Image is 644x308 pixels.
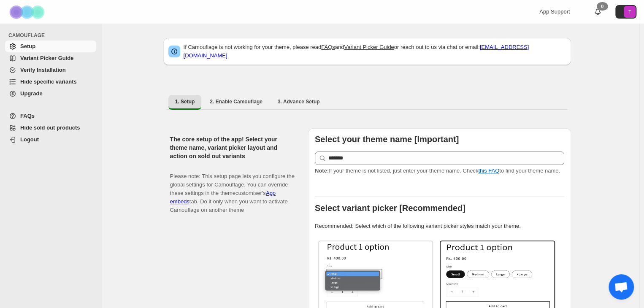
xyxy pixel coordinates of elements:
[8,32,97,39] span: CAMOUFLAGE
[170,164,295,214] p: Please note: This setup page lets you configure the global settings for Camouflage. You can overr...
[210,98,262,105] span: 2. Enable Camouflage
[5,76,96,88] a: Hide specific variants
[615,5,636,19] button: Avatar with initials T
[628,9,631,14] text: T
[315,167,564,175] p: If your theme is not listed, just enter your theme name. Check to find your theme name.
[20,136,39,143] span: Logout
[5,110,96,122] a: FAQs
[593,8,602,16] a: 0
[5,122,96,134] a: Hide sold out products
[5,41,96,52] a: Setup
[315,222,564,230] p: Recommended: Select which of the following variant picker styles match your theme.
[5,52,96,64] a: Variant Picker Guide
[315,135,459,144] b: Select your theme name [Important]
[624,6,636,18] span: Avatar with initials T
[175,98,195,105] span: 1. Setup
[20,55,73,61] span: Variant Picker Guide
[278,98,320,105] span: 3. Advance Setup
[315,168,329,174] strong: Note:
[5,134,96,146] a: Logout
[20,124,80,131] span: Hide sold out products
[20,113,35,119] span: FAQs
[609,274,634,300] a: Open chat
[5,64,96,76] a: Verify Installation
[20,78,77,85] span: Hide specific variants
[344,44,394,50] a: Variant Picker Guide
[20,90,43,97] span: Upgrade
[597,2,608,11] div: 0
[184,43,566,60] p: If Camouflage is not working for your theme, please read and or reach out to us via chat or email:
[7,0,49,24] img: Camouflage
[20,67,66,73] span: Verify Installation
[315,203,465,213] b: Select variant picker [Recommended]
[321,44,335,50] a: FAQs
[20,43,35,49] span: Setup
[5,88,96,100] a: Upgrade
[539,8,570,15] span: App Support
[478,168,499,174] a: this FAQ
[170,135,295,160] h2: The core setup of the app! Select your theme name, variant picker layout and action on sold out v...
